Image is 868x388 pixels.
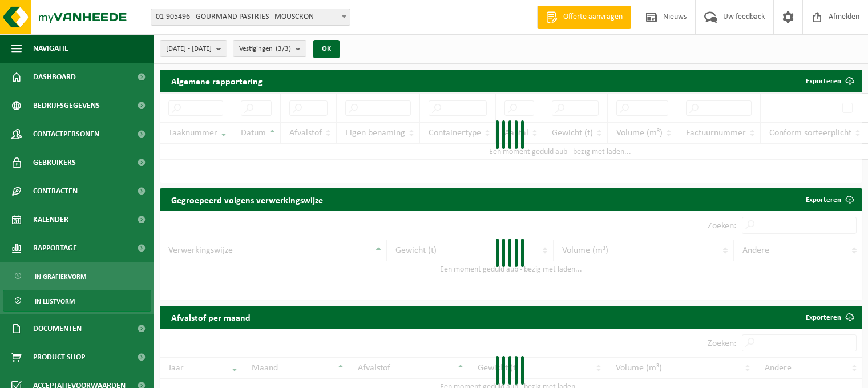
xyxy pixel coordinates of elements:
h2: Algemene rapportering [160,70,274,92]
a: In grafiekvorm [3,265,151,287]
span: [DATE] - [DATE] [166,41,212,58]
span: Kalender [33,205,68,234]
span: 01-905496 - GOURMAND PASTRIES - MOUSCRON [151,9,350,26]
h2: Gegroepeerd volgens verwerkingswijze [160,188,334,211]
a: Exporteren [797,188,861,211]
button: [DATE] - [DATE] [160,40,227,57]
count: (3/3) [276,45,291,52]
span: Offerte aanvragen [560,11,625,23]
span: Navigatie [33,34,68,63]
span: Contracten [33,177,78,205]
span: Rapportage [33,234,77,262]
a: Offerte aanvragen [537,6,631,29]
h2: Afvalstof per maand [160,306,262,328]
span: Product Shop [33,343,85,371]
button: OK [313,40,340,58]
span: Dashboard [33,63,76,91]
span: Contactpersonen [33,120,99,148]
span: Vestigingen [239,41,291,58]
span: In grafiekvorm [35,266,86,288]
a: In lijstvorm [3,290,151,312]
span: Gebruikers [33,148,76,177]
button: Exporteren [797,70,861,92]
a: Exporteren [797,306,861,329]
span: In lijstvorm [35,290,75,312]
button: Vestigingen(3/3) [233,40,306,57]
span: 01-905496 - GOURMAND PASTRIES - MOUSCRON [151,9,350,25]
span: Bedrijfsgegevens [33,91,100,120]
span: Documenten [33,314,82,343]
